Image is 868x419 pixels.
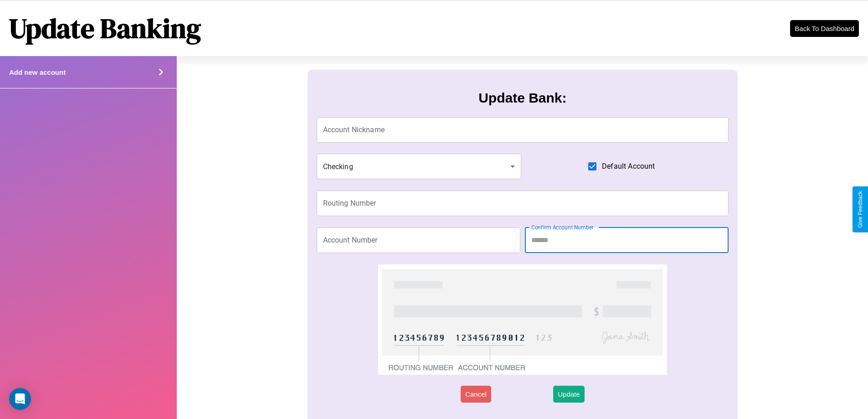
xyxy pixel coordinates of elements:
[9,68,66,76] h4: Add new account
[857,191,863,228] div: Give Feedback
[790,20,859,37] button: Back To Dashboard
[461,386,491,403] button: Cancel
[378,264,667,375] img: check
[602,161,655,172] span: Default Account
[317,154,522,179] div: Checking
[553,386,584,403] button: Update
[531,223,594,231] label: Confirm Account Number
[478,90,566,106] h3: Update Bank:
[9,388,31,410] div: Open Intercom Messenger
[9,10,201,47] h1: Update Banking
